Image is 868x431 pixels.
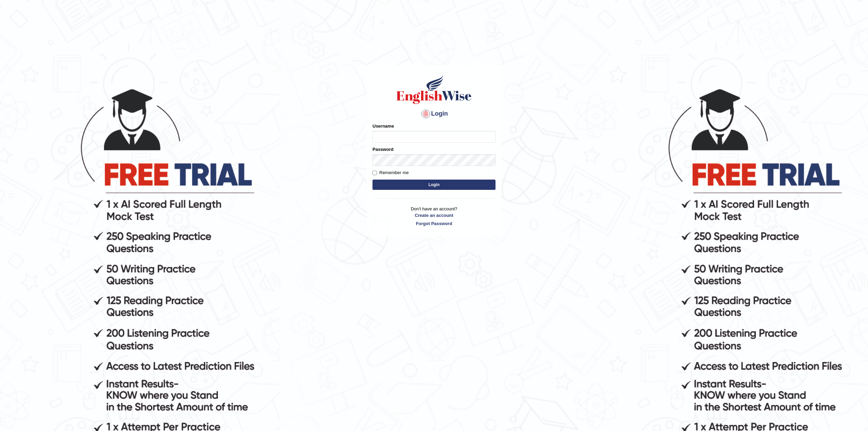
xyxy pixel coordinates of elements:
label: Remember me [372,169,409,176]
a: Forgot Password [372,220,496,227]
h4: Login [372,108,496,119]
a: Create an account [372,212,496,219]
button: Login [372,180,496,190]
img: Logo of English Wise sign in for intelligent practice with AI [395,74,473,105]
label: Username [372,123,394,129]
label: Password [372,146,393,153]
input: Remember me [372,171,377,175]
p: Don't have an account? [372,206,496,227]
